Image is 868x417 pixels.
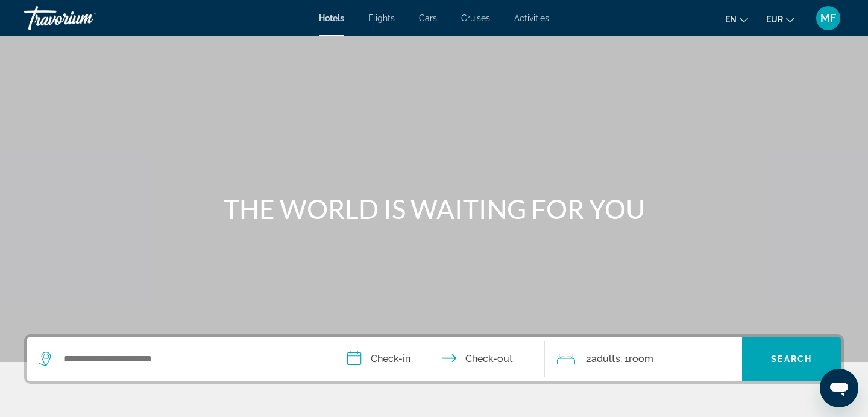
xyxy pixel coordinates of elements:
div: Search widget [27,337,841,381]
span: Room [629,353,653,364]
span: en [725,14,737,24]
iframe: Bouton de lancement de la fenêtre de messagerie [820,369,858,407]
span: EUR [766,14,783,24]
a: Hotels [319,13,344,23]
span: Adults [591,353,620,364]
button: Travelers: 2 adults, 0 children [545,337,743,381]
span: 2 [586,351,620,368]
span: , 1 [620,351,653,368]
a: Travorium [24,2,145,34]
a: Cruises [461,13,490,23]
button: Change currency [766,10,794,28]
h1: THE WORLD IS WAITING FOR YOU [208,193,660,224]
a: Flights [368,13,395,23]
button: User Menu [813,5,844,31]
button: Search [742,337,841,381]
a: Activities [514,13,549,23]
span: Search [771,354,812,364]
button: Change language [725,10,748,28]
a: Cars [419,13,437,23]
span: MF [820,12,836,24]
button: Check in and out dates [335,337,545,381]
